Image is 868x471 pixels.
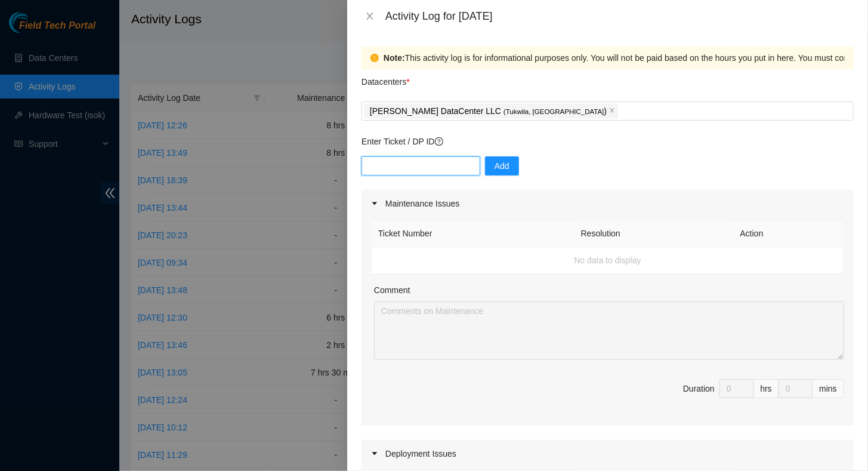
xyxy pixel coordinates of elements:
[370,104,607,118] p: [PERSON_NAME] DataCenter LLC )
[371,200,378,207] span: caret-right
[503,108,604,115] span: ( Tukwila, [GEOGRAPHIC_DATA]
[362,11,378,22] button: Close
[683,382,715,395] div: Duration
[362,440,854,467] div: Deployment Issues
[609,107,615,115] span: close
[485,156,519,176] button: Add
[495,159,509,173] span: Add
[374,284,410,297] label: Comment
[813,379,844,398] div: mins
[370,54,379,62] span: exclamation-circle
[365,11,375,21] span: close
[362,135,854,148] p: Enter Ticket / DP ID
[385,10,854,23] div: Activity Log for [DATE]
[371,450,378,457] span: caret-right
[435,137,443,146] span: question-circle
[362,69,410,88] p: Datacenters
[372,247,844,274] td: No data to display
[384,51,405,64] strong: Note:
[734,220,844,247] th: Action
[372,220,574,247] th: Ticket Number
[362,190,854,217] div: Maintenance Issues
[374,301,844,360] textarea: Comment
[754,379,779,398] div: hrs
[574,220,734,247] th: Resolution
